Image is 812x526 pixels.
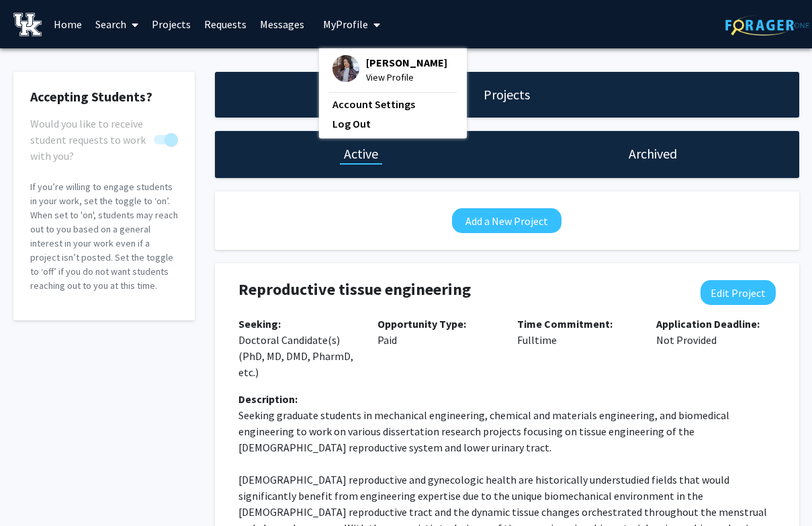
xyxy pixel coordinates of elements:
[238,317,281,331] b: Seeking:
[517,316,637,348] p: Fulltime
[344,144,378,163] h1: Active
[725,15,809,36] img: ForagerOne Logo
[238,407,776,455] p: Seeking graduate students in mechanical engineering, chemical and materials engineering, and biom...
[145,1,197,48] a: Projects
[323,17,368,31] span: My Profile
[30,89,178,105] h2: Accepting Students?
[253,1,311,48] a: Messages
[197,1,253,48] a: Requests
[366,55,447,70] span: [PERSON_NAME]
[30,116,178,148] div: You cannot turn this off while you have active projects.
[238,280,679,300] h4: Reproductive tissue engineering
[47,1,89,48] a: Home
[30,116,148,164] span: Would you like to receive student requests to work with you?
[332,55,359,82] img: Profile Picture
[332,116,453,132] a: Log Out
[377,317,466,331] b: Opportunity Type:
[30,180,178,293] p: If you’re willing to engage students in your work, set the toggle to ‘on’. When set to 'on', stud...
[701,280,776,305] button: Edit Project
[484,85,530,104] h1: Projects
[452,208,561,233] button: Add a New Project
[89,1,145,48] a: Search
[238,391,776,407] div: Description:
[366,70,447,85] span: View Profile
[332,96,453,112] a: Account Settings
[377,316,497,348] p: Paid
[656,317,760,331] b: Application Deadline:
[517,317,613,331] b: Time Commitment:
[238,316,358,380] p: Doctoral Candidate(s) (PhD, MD, DMD, PharmD, etc.)
[10,466,57,516] iframe: Chat
[629,144,677,163] h1: Archived
[13,13,42,36] img: University of Kentucky Logo
[656,316,776,348] p: Not Provided
[332,55,447,85] div: Profile Picture[PERSON_NAME]View Profile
